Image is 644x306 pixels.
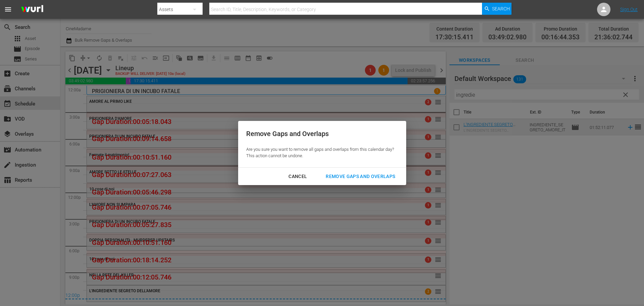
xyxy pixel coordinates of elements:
p: This action cannot be undone. [246,153,394,159]
p: Are you sure you want to remove all gaps and overlaps from this calendar day? [246,146,394,153]
span: menu [4,5,12,13]
button: Cancel [280,170,315,183]
div: Remove Gaps and Overlaps [246,129,394,139]
div: Cancel [283,172,312,181]
a: Sign Out [620,7,638,12]
div: Remove Gaps and Overlaps [320,172,400,181]
img: ans4CAIJ8jUAAAAAAAAAAAAAAAAAAAAAAAAgQb4GAAAAAAAAAAAAAAAAAAAAAAAAJMjXAAAAAAAAAAAAAAAAAAAAAAAAgAT5G... [16,2,48,17]
span: Search [492,3,510,15]
button: Remove Gaps and Overlaps [318,170,403,183]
